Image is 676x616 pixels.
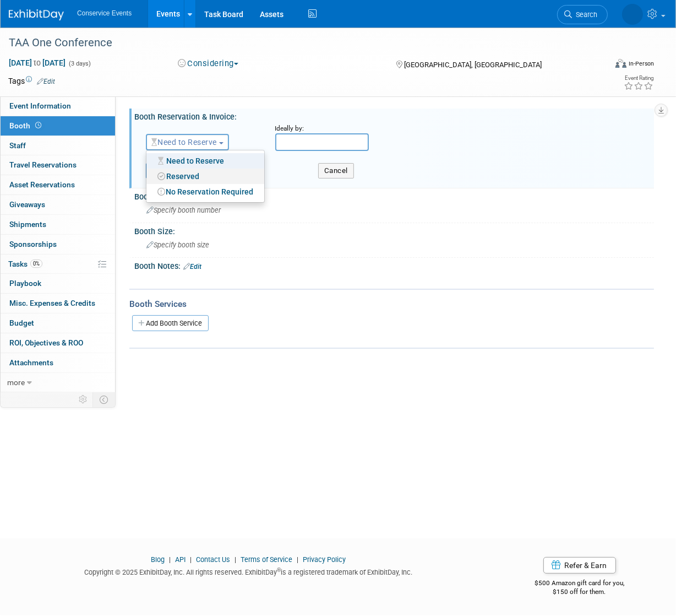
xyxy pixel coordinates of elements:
[232,555,239,564] span: |
[1,116,115,136] a: Booth
[146,169,264,184] a: Reserved
[1,215,115,234] a: Shipments
[1,255,115,274] a: Tasks0%
[624,75,653,81] div: Event Rating
[303,555,346,564] a: Privacy Policy
[134,223,654,237] div: Booth Size:
[146,134,229,150] button: Need to Reserve
[1,195,115,214] a: Giveaways
[7,378,25,387] span: more
[9,121,43,130] span: Booth
[505,571,654,597] div: $500 Amazon gift card for you,
[557,5,608,24] a: Search
[146,184,264,199] a: No Reservation Required
[241,555,292,564] a: Terms of Service
[32,58,42,67] span: to
[9,141,26,150] span: Staff
[404,61,542,69] span: [GEOGRAPHIC_DATA], [GEOGRAPHIC_DATA]
[8,75,55,87] td: Tags
[8,260,42,268] span: Tasks
[1,333,115,353] a: ROI, Objectives & ROO
[1,175,115,194] a: Asset Reservations
[8,58,66,68] span: [DATE] [DATE]
[8,565,488,577] div: Copyright © 2025 ExhibitDay, Inc. All rights reserved. ExhibitDay is a registered trademark of Ex...
[9,299,95,307] span: Misc. Expenses & Credits
[1,235,115,254] a: Sponsorships
[151,138,217,147] span: Need to Reserve
[77,9,132,17] span: Conservice Events
[1,353,115,372] a: Attachments
[1,294,115,313] a: Misc. Expenses & Credits
[68,60,91,67] span: (3 days)
[1,314,115,333] a: Budget
[134,109,654,122] div: Booth Reservation & Invoice:
[33,121,43,129] span: Booth not reserved yet
[146,241,209,249] span: Specify booth size
[174,58,243,69] button: Considering
[9,358,53,367] span: Attachments
[622,4,643,25] img: Amiee Griffey
[318,163,354,179] button: Cancel
[9,160,77,169] span: Travel Reservations
[166,555,173,564] span: |
[9,279,41,288] span: Playbook
[572,10,597,19] span: Search
[30,260,42,268] span: 0%
[1,373,115,392] a: more
[196,555,230,564] a: Contact Us
[129,298,654,310] div: Booth Services
[294,555,301,564] span: |
[146,206,221,214] span: Specify booth number
[9,220,46,229] span: Shipments
[9,338,83,347] span: ROI, Objectives & ROO
[9,9,64,20] img: ExhibitDay
[175,555,186,564] a: API
[275,124,646,133] div: Ideally by:
[146,153,264,169] a: Need to Reserve
[183,263,201,271] a: Edit
[1,274,115,293] a: Playbook
[543,557,616,574] a: Refer & Earn
[9,318,34,327] span: Budget
[1,136,115,155] a: Staff
[628,60,654,68] div: In-Person
[93,392,116,407] td: Toggle Event Tabs
[277,567,281,573] sup: ®
[9,180,75,189] span: Asset Reservations
[560,57,655,74] div: Event Format
[134,188,654,202] div: Booth Number:
[9,240,57,248] span: Sponsorships
[37,78,55,85] a: Edit
[9,101,71,110] span: Event Information
[1,96,115,116] a: Event Information
[134,258,654,272] div: Booth Notes:
[187,555,194,564] span: |
[9,200,45,209] span: Giveaways
[132,315,209,331] a: Add Booth Service
[74,392,93,407] td: Personalize Event Tab Strip
[505,587,654,597] div: $150 off for them.
[151,555,165,564] a: Blog
[615,59,626,68] img: Format-Inperson.png
[5,33,599,53] div: TAA One Conference
[1,155,115,175] a: Travel Reservations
